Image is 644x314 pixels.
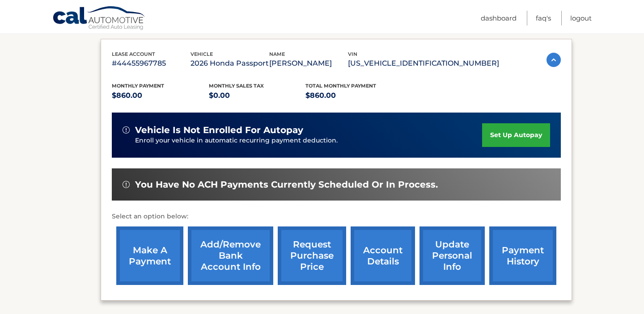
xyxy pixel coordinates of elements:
p: $0.00 [209,89,306,102]
span: vehicle is not enrolled for autopay [135,125,303,136]
a: account details [351,226,415,285]
a: request purchase price [278,226,346,285]
span: Monthly Payment [112,83,164,89]
p: Select an option below: [112,211,561,222]
a: Add/Remove bank account info [188,226,273,285]
p: #44455967785 [112,57,191,70]
p: Enroll your vehicle in automatic recurring payment deduction. [135,136,482,146]
span: vehicle [191,51,213,57]
span: lease account [112,51,155,57]
p: 2026 Honda Passport [191,57,269,70]
a: set up autopay [482,123,550,147]
span: Monthly sales Tax [209,83,264,89]
img: alert-white.svg [123,126,130,134]
span: You have no ACH payments currently scheduled or in process. [135,179,438,190]
a: Dashboard [481,11,517,25]
a: update personal info [419,226,485,285]
img: accordion-active.svg [547,53,561,67]
p: [US_VEHICLE_IDENTIFICATION_NUMBER] [348,57,499,70]
a: FAQ's [536,11,551,25]
span: Total Monthly Payment [305,83,376,89]
a: payment history [489,226,556,285]
a: make a payment [116,226,183,285]
p: [PERSON_NAME] [269,57,348,70]
span: vin [348,51,357,57]
a: Cal Automotive [52,6,146,32]
p: $860.00 [112,89,209,102]
p: $860.00 [305,89,402,102]
img: alert-white.svg [123,181,130,188]
span: name [269,51,285,57]
a: Logout [570,11,592,25]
